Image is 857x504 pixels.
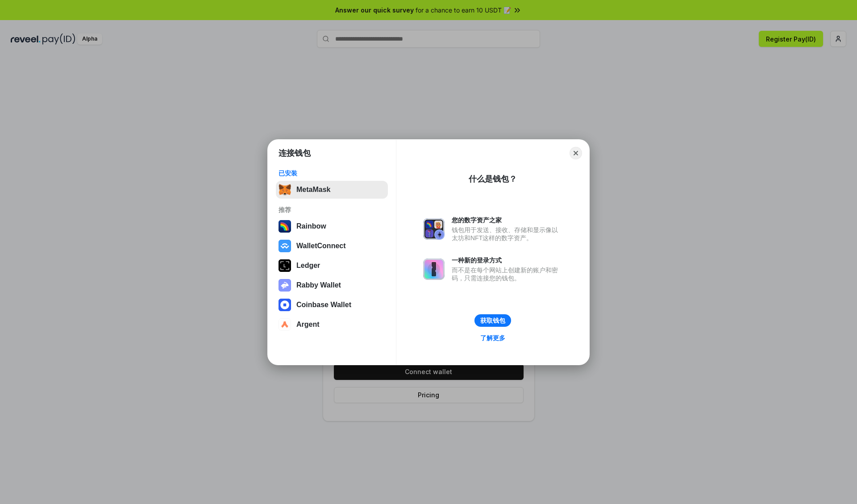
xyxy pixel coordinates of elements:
[279,259,291,272] img: svg+xml,%3Csvg%20xmlns%3D%22http%3A%2F%2Fwww.w3.org%2F2000%2Fsvg%22%20width%3D%2228%22%20height%3...
[276,237,388,255] button: WalletConnect
[296,301,351,309] div: Coinbase Wallet
[276,181,388,199] button: MetaMask
[475,332,511,344] a: 了解更多
[279,148,311,158] h1: 连接钱包
[276,296,388,314] button: Coinbase Wallet
[276,276,388,294] button: Rabby Wallet
[474,314,511,327] button: 获取钱包
[279,299,291,311] img: svg+xml,%3Csvg%20width%3D%2228%22%20height%3D%2228%22%20viewBox%3D%220%200%2028%2028%22%20fill%3D...
[570,147,582,159] button: Close
[480,334,505,342] div: 了解更多
[279,318,291,331] img: svg+xml,%3Csvg%20width%3D%2228%22%20height%3D%2228%22%20viewBox%3D%220%200%2028%2028%22%20fill%3D...
[296,186,330,194] div: MetaMask
[279,240,291,252] img: svg+xml,%3Csvg%20width%3D%2228%22%20height%3D%2228%22%20viewBox%3D%220%200%2028%2028%22%20fill%3D...
[296,281,341,289] div: Rabby Wallet
[276,257,388,275] button: Ledger
[296,222,326,230] div: Rainbow
[452,216,562,224] div: 您的数字资产之家
[452,266,562,282] div: 而不是在每个网站上创建新的账户和密码，只需连接您的钱包。
[296,242,346,250] div: WalletConnect
[423,218,445,240] img: svg+xml,%3Csvg%20xmlns%3D%22http%3A%2F%2Fwww.w3.org%2F2000%2Fsvg%22%20fill%3D%22none%22%20viewBox...
[279,206,385,214] div: 推荐
[480,317,505,325] div: 获取钱包
[452,256,562,264] div: 一种新的登录方式
[469,174,517,184] div: 什么是钱包？
[423,258,445,280] img: svg+xml,%3Csvg%20xmlns%3D%22http%3A%2F%2Fwww.w3.org%2F2000%2Fsvg%22%20fill%3D%22none%22%20viewBox...
[296,321,320,329] div: Argent
[296,262,320,270] div: Ledger
[279,279,291,292] img: svg+xml,%3Csvg%20xmlns%3D%22http%3A%2F%2Fwww.w3.org%2F2000%2Fsvg%22%20fill%3D%22none%22%20viewBox...
[276,316,388,333] button: Argent
[452,226,562,242] div: 钱包用于发送、接收、存储和显示像以太坊和NFT这样的数字资产。
[276,217,388,235] button: Rainbow
[279,183,291,196] img: svg+xml,%3Csvg%20fill%3D%22none%22%20height%3D%2233%22%20viewBox%3D%220%200%2035%2033%22%20width%...
[279,220,291,233] img: svg+xml,%3Csvg%20width%3D%22120%22%20height%3D%22120%22%20viewBox%3D%220%200%20120%20120%22%20fil...
[279,169,385,177] div: 已安装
